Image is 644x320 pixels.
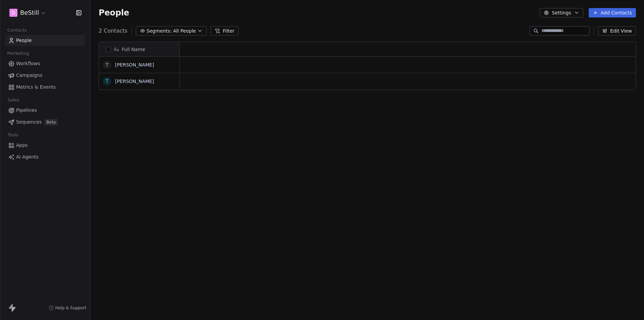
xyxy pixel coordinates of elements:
span: Sequences [16,119,42,126]
span: Full Name [122,46,145,53]
a: Metrics & Events [5,82,85,93]
div: T [106,78,109,85]
div: T [106,61,109,68]
div: grid [99,57,180,308]
span: Beta [44,119,58,126]
a: SequencesBeta [5,117,85,128]
span: People [99,8,129,18]
a: Workflows [5,58,85,69]
span: People [16,37,32,44]
span: D [12,9,15,16]
button: Edit View [598,26,636,36]
a: Pipelines [5,105,85,116]
a: Apps [5,140,85,151]
span: Tools [5,130,21,140]
span: Apps [16,142,28,149]
span: All People [173,28,196,35]
span: Metrics & Events [16,84,56,91]
span: BeStill [20,8,39,17]
a: AI Agents [5,151,85,163]
button: Settings [540,8,583,17]
a: [PERSON_NAME] [115,79,154,84]
span: Help & Support [55,305,86,311]
span: Segments: [147,28,172,35]
span: Workflows [16,60,40,67]
span: Campaigns [16,72,42,79]
button: DBeStill [8,7,48,18]
span: Sales [5,95,22,105]
span: AI Agents [16,153,39,161]
div: Full Name [99,42,179,56]
button: Filter [211,26,238,36]
a: Help & Support [49,305,86,311]
a: Campaigns [5,70,85,81]
a: [PERSON_NAME] [115,62,154,67]
button: Add Contacts [589,8,636,17]
span: 2 Contacts [99,27,127,35]
a: People [5,35,85,46]
span: Marketing [4,48,32,58]
span: Pipelines [16,107,37,114]
span: Contacts [4,25,30,35]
